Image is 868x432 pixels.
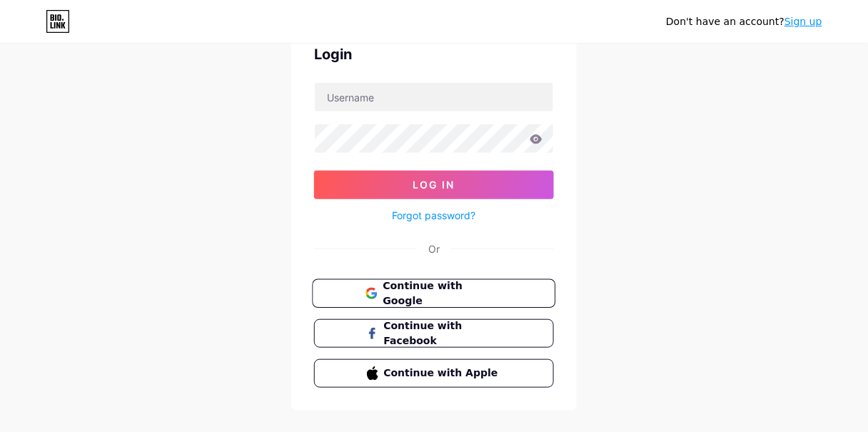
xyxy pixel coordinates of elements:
span: Log In [413,179,455,191]
span: Continue with Google [383,278,502,309]
div: Login [314,44,554,65]
div: Don't have an account? [666,14,822,29]
input: Username [315,83,553,111]
button: Continue with Apple [314,359,554,388]
span: Continue with Facebook [384,318,502,348]
div: Or [428,241,440,256]
a: Continue with Google [314,279,554,308]
button: Continue with Google [312,279,555,308]
a: Sign up [784,16,822,27]
a: Forgot password? [393,208,476,223]
span: Continue with Apple [384,366,502,381]
button: Log In [314,171,554,199]
button: Continue with Facebook [314,319,554,348]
